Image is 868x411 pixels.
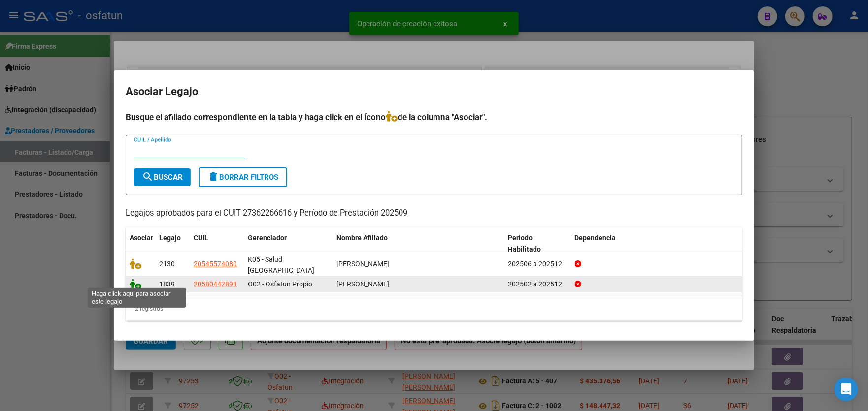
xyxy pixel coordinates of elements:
span: O02 - Osfatun Propio [248,280,312,288]
datatable-header-cell: Asociar [126,227,155,260]
div: Open Intercom Messenger [835,378,858,401]
span: LANE LUCIANO [336,260,389,268]
datatable-header-cell: Legajo [155,227,190,260]
datatable-header-cell: Dependencia [571,227,743,260]
span: Legajo [159,234,181,242]
span: Dependencia [575,234,616,242]
span: 2130 [159,260,175,268]
div: 202506 a 202512 [508,258,567,270]
h2: Asociar Legajo [126,82,742,101]
span: 20545574080 [194,260,237,268]
mat-icon: delete [207,171,219,183]
span: CUIL [194,234,208,242]
datatable-header-cell: Nombre Afiliado [333,227,504,260]
datatable-header-cell: Periodo Habilitado [504,227,571,260]
p: Legajos aprobados para el CUIT 27362266616 y Período de Prestación 202509 [126,207,742,220]
span: 20580442898 [194,280,237,288]
datatable-header-cell: CUIL [190,227,244,260]
button: Buscar [134,168,191,186]
span: Gerenciador [248,234,287,242]
span: K05 - Salud [GEOGRAPHIC_DATA] [248,255,314,275]
span: Nombre Afiliado [336,234,388,242]
span: Buscar [142,173,183,182]
span: PEREZ BERNABE SIMON [336,280,389,288]
datatable-header-cell: Gerenciador [244,227,333,260]
span: Asociar [130,234,153,242]
div: 2 registros [126,296,742,321]
span: Periodo Habilitado [508,234,541,253]
button: Borrar Filtros [199,167,287,187]
h4: Busque el afiliado correspondiente en la tabla y haga click en el ícono de la columna "Asociar". [126,111,742,124]
span: 1839 [159,280,175,288]
div: 202502 a 202512 [508,279,567,290]
span: Borrar Filtros [207,173,278,182]
mat-icon: search [142,171,154,183]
